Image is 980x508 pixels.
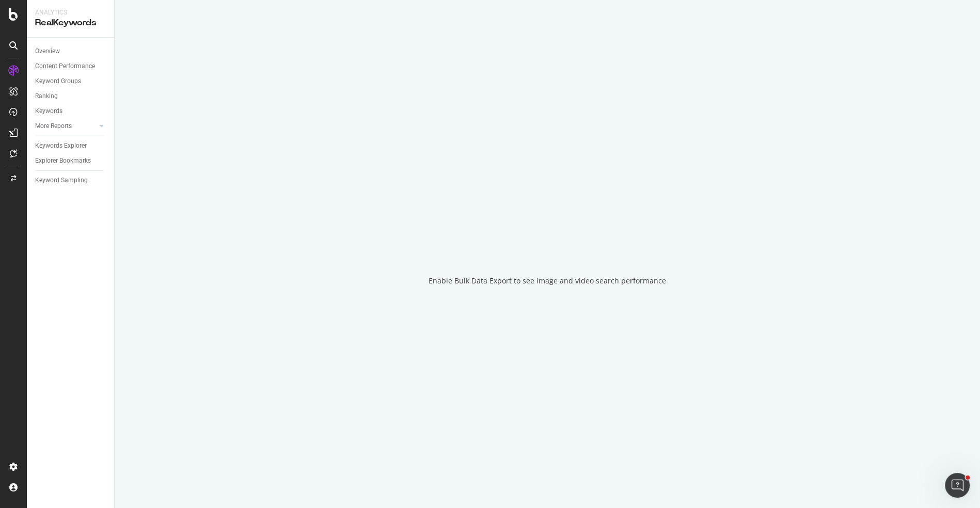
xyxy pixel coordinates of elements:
[35,106,107,117] a: Keywords
[35,175,107,186] a: Keyword Sampling
[35,140,107,151] a: Keywords Explorer
[35,17,106,29] div: RealKeywords
[945,473,970,498] iframe: Intercom live chat
[35,155,91,166] div: Explorer Bookmarks
[35,175,88,186] div: Keyword Sampling
[35,121,97,132] a: More Reports
[35,140,87,151] div: Keywords Explorer
[35,91,58,102] div: Ranking
[35,46,60,57] div: Overview
[35,121,72,132] div: More Reports
[35,46,107,57] a: Overview
[35,91,107,102] a: Ranking
[429,276,666,286] div: Enable Bulk Data Export to see image and video search performance
[35,76,107,87] a: Keyword Groups
[35,155,107,166] a: Explorer Bookmarks
[35,61,107,72] a: Content Performance
[510,222,584,259] div: animation
[35,61,95,72] div: Content Performance
[35,76,81,87] div: Keyword Groups
[35,8,106,17] div: Analytics
[35,106,62,117] div: Keywords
